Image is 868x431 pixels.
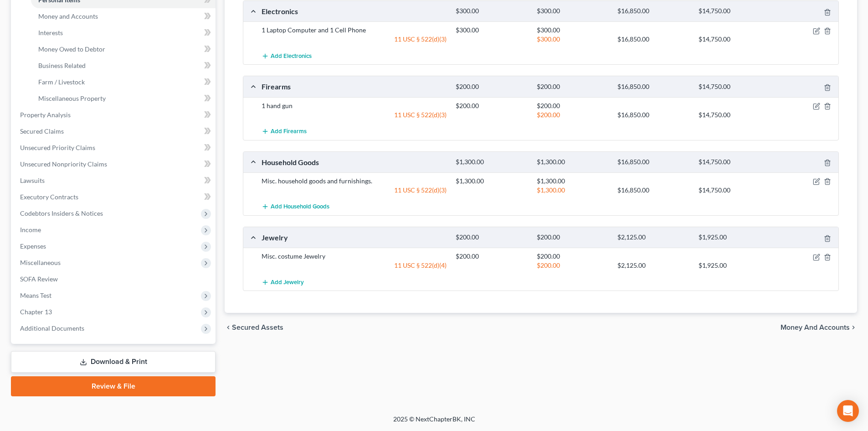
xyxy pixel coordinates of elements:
[451,83,532,91] div: $200.00
[31,90,216,107] a: Miscellaneous Property
[451,7,532,16] div: $300.00
[38,45,105,53] span: Money Owed to Debtor
[20,291,51,299] span: Means Test
[257,186,451,195] div: 11 USC § 522(d)(3)
[781,324,850,331] span: Money and Accounts
[20,127,64,135] span: Secured Claims
[451,101,532,110] div: $200.00
[38,94,106,102] span: Miscellaneous Property
[451,233,532,242] div: $200.00
[613,7,693,16] div: $16,850.00
[257,6,451,16] div: Electronics
[13,107,216,123] a: Property Analysis
[613,261,693,270] div: $2,125.00
[257,26,451,35] div: 1 Laptop Computer and 1 Cell Phone
[20,160,107,168] span: Unsecured Nonpriority Claims
[271,279,304,286] span: Add Jewelry
[271,128,307,135] span: Add Firearms
[850,324,857,331] i: chevron_right
[20,242,46,250] span: Expenses
[271,52,312,60] span: Add Electronics
[11,351,216,373] a: Download & Print
[262,47,312,64] button: Add Electronics
[781,324,857,331] button: Money and Accounts chevron_right
[257,101,451,110] div: 1 hand gun
[13,156,216,172] a: Unsecured Nonpriority Claims
[451,177,532,186] div: $1,300.00
[532,26,613,35] div: $300.00
[694,158,775,166] div: $14,750.00
[613,158,693,166] div: $16,850.00
[532,83,613,91] div: $200.00
[262,198,329,215] button: Add Household Goods
[271,203,329,211] span: Add Household Goods
[613,233,693,242] div: $2,125.00
[262,123,307,140] button: Add Firearms
[257,233,451,242] div: Jewelry
[38,78,85,86] span: Farm / Livestock
[13,123,216,140] a: Secured Claims
[451,252,532,261] div: $200.00
[694,7,775,16] div: $14,750.00
[31,57,216,74] a: Business Related
[20,226,41,234] span: Income
[694,110,775,119] div: $14,750.00
[257,110,451,119] div: 11 USC § 522(d)(3)
[532,177,613,186] div: $1,300.00
[31,25,216,41] a: Interests
[613,110,693,119] div: $16,850.00
[20,177,45,184] span: Lawsuits
[13,189,216,205] a: Executory Contracts
[532,101,613,110] div: $200.00
[451,158,532,166] div: $1,300.00
[257,35,451,44] div: 11 USC § 522(d)(3)
[13,172,216,189] a: Lawsuits
[232,324,283,331] span: Secured Assets
[31,74,216,90] a: Farm / Livestock
[532,261,613,270] div: $200.00
[257,261,451,270] div: 11 USC § 522(d)(4)
[257,157,451,167] div: Household Goods
[532,252,613,261] div: $200.00
[225,324,283,331] button: chevron_left Secured Assets
[11,376,216,396] a: Review & File
[13,271,216,287] a: SOFA Review
[532,7,613,16] div: $300.00
[38,62,86,69] span: Business Related
[38,29,63,36] span: Interests
[694,83,775,91] div: $14,750.00
[262,274,304,291] button: Add Jewelry
[613,186,693,195] div: $16,850.00
[175,415,694,431] div: 2025 © NextChapterBK, INC
[532,233,613,242] div: $200.00
[225,324,232,331] i: chevron_left
[694,35,775,44] div: $14,750.00
[20,259,61,266] span: Miscellaneous
[694,261,775,270] div: $1,925.00
[20,275,58,283] span: SOFA Review
[20,144,95,151] span: Unsecured Priority Claims
[257,82,451,91] div: Firearms
[20,209,103,217] span: Codebtors Insiders & Notices
[451,26,532,35] div: $300.00
[31,41,216,57] a: Money Owed to Debtor
[20,193,78,201] span: Executory Contracts
[257,252,451,261] div: Misc. costume Jewelry
[31,8,216,25] a: Money and Accounts
[13,140,216,156] a: Unsecured Priority Claims
[532,35,613,44] div: $300.00
[532,110,613,119] div: $200.00
[837,400,859,422] div: Open Intercom Messenger
[20,111,71,119] span: Property Analysis
[613,35,693,44] div: $16,850.00
[20,308,52,316] span: Chapter 13
[694,233,775,242] div: $1,925.00
[38,12,98,20] span: Money and Accounts
[257,177,451,186] div: Misc. household goods and furnishings.
[613,83,693,91] div: $16,850.00
[532,158,613,166] div: $1,300.00
[532,186,613,195] div: $1,300.00
[694,186,775,195] div: $14,750.00
[20,324,84,332] span: Additional Documents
